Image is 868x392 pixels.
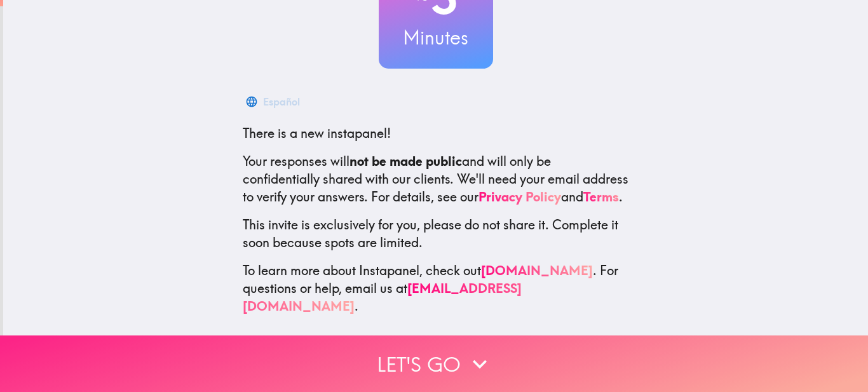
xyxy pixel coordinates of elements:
[243,152,629,206] p: Your responses will and will only be confidentially shared with our clients. We'll need your emai...
[481,262,593,278] a: [DOMAIN_NAME]
[243,280,522,314] a: [EMAIL_ADDRESS][DOMAIN_NAME]
[478,189,561,205] a: Privacy Policy
[263,93,300,111] div: Español
[583,189,619,205] a: Terms
[243,216,629,252] p: This invite is exclusively for you, please do not share it. Complete it soon because spots are li...
[349,153,462,169] b: not be made public
[243,125,391,141] span: There is a new instapanel!
[379,24,493,51] h3: Minutes
[243,89,305,114] button: Español
[243,262,629,315] p: To learn more about Instapanel, check out . For questions or help, email us at .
